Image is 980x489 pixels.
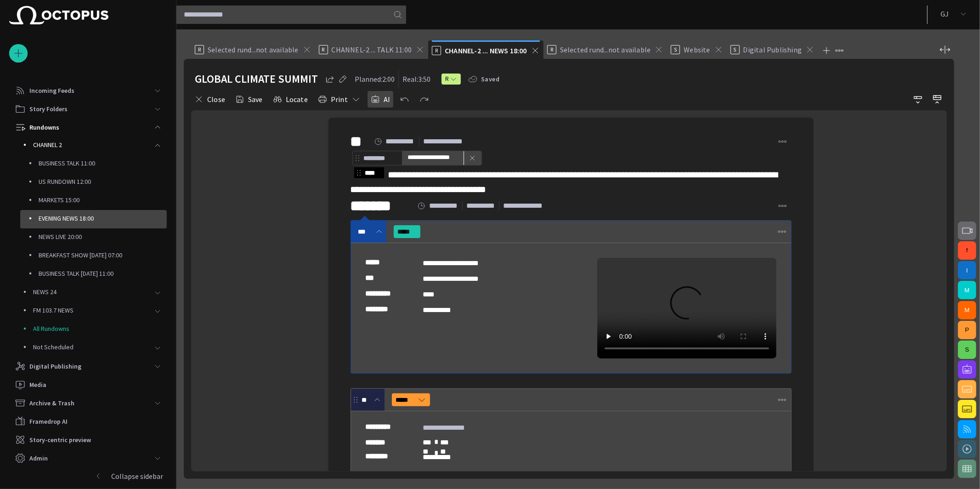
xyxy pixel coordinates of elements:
p: Not Scheduled [33,342,148,352]
p: Story-centric preview [29,435,91,444]
p: Planned: 2:00 [355,74,395,85]
div: SDigital Publishing [727,40,818,59]
p: Digital Publishing [29,362,81,371]
div: RSelected rund...not available [191,40,315,59]
button: Close [191,91,228,108]
div: BREAKFAST SHOW [DATE] 07:00 [20,247,167,265]
div: Story-centric preview [9,431,167,449]
p: CHANNEL 2 [33,140,148,149]
p: BREAKFAST SHOW [DATE] 07:00 [39,250,167,260]
img: Octopus News Room [9,6,108,24]
ul: main menu [9,63,167,450]
p: Rundowns [29,123,59,132]
p: BUSINESS TALK 11:00 [39,159,167,168]
div: Framedrop AI [9,412,167,431]
p: NEWS LIVE 20:00 [39,232,167,241]
p: R [195,45,204,54]
p: Story Folders [29,104,68,114]
p: All Rundowns [33,324,167,333]
p: Media [29,380,46,389]
button: S [958,341,976,359]
span: CHANNEL-2 ... NEWS 18:00 [445,46,527,55]
p: S [671,45,680,54]
p: Collapse sidebar [111,471,163,482]
div: Media [9,375,167,394]
p: US RUNDOWN 12:00 [39,177,167,186]
p: FM 103.7 NEWS [33,306,148,315]
button: GJ [933,6,974,22]
p: Framedrop AI [29,417,68,426]
p: R [547,45,556,54]
span: Digital Publishing [743,45,802,54]
span: Website [684,45,710,54]
div: RCHANNEL-2 ... TALK 11:00 [315,40,429,59]
p: BUSINESS TALK [DATE] 11:00 [39,269,167,278]
p: S [731,45,740,54]
span: Saved [481,74,499,84]
p: NEWS 24 [33,287,148,296]
button: M [958,281,976,299]
div: All Rundowns [15,320,167,339]
p: Admin [29,454,48,463]
button: AI [368,91,393,108]
span: Selected rund...not available [560,45,651,54]
div: RCHANNEL-2 ... NEWS 18:00 [428,40,544,59]
span: CHANNEL-2 ... TALK 11:00 [332,45,412,54]
button: P [958,321,976,339]
button: I [958,261,976,279]
div: US RUNDOWN 12:00 [20,173,167,192]
button: f [958,241,976,260]
div: SWebsite [667,40,726,59]
h2: GLOBAL CLIMATE SUMMIT [195,72,318,86]
div: EVENING NEWS 18:00 [20,210,167,228]
div: RSelected rund...not available [544,40,668,59]
p: MARKETS 15:00 [39,195,167,205]
span: Selected rund...not available [208,45,299,54]
p: R [319,45,328,54]
button: Collapse sidebar [9,467,167,485]
div: BUSINESS TALK 11:00 [20,155,167,173]
div: MARKETS 15:00 [20,192,167,210]
p: Archive & Trash [29,398,74,408]
span: R [445,74,450,84]
button: Print [315,91,364,108]
button: M [958,301,976,319]
p: EVENING NEWS 18:00 [39,214,167,223]
button: Locate [270,91,311,108]
p: Real: 3:50 [402,74,431,85]
p: Incoming Feeds [29,86,74,95]
div: BUSINESS TALK [DATE] 11:00 [20,265,167,284]
div: NEWS LIVE 20:00 [20,228,167,247]
p: R [432,46,441,55]
button: Save [232,91,266,108]
button: R [442,71,461,87]
p: G J [940,8,949,19]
